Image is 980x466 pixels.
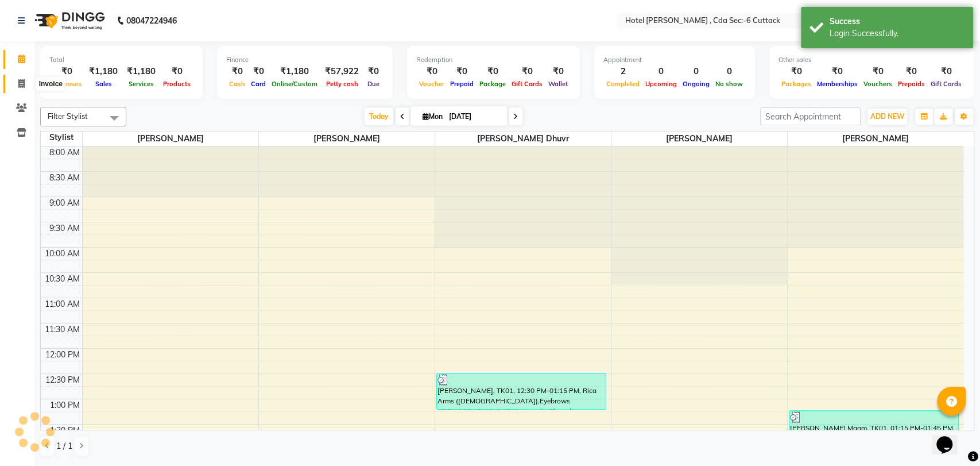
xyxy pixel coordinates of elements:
[861,65,895,78] div: ₹0
[42,248,82,260] div: 10:00 AM
[778,65,814,78] div: ₹0
[680,65,712,78] div: 0
[323,80,361,88] span: Petty cash
[365,80,382,88] span: Due
[603,55,746,65] div: Appointment
[48,425,82,437] div: 1:30 PM
[416,55,571,65] div: Redemption
[47,222,82,234] div: 9:30 AM
[680,80,712,88] span: Ongoing
[435,132,611,146] span: [PERSON_NAME] dhuvr
[778,55,964,65] div: Other sales
[642,65,680,78] div: 0
[48,111,88,121] span: Filter Stylist
[47,172,82,184] div: 8:30 AM
[814,65,861,78] div: ₹0
[603,80,642,88] span: Completed
[861,80,895,88] span: Vouchers
[29,5,108,37] img: logo
[830,28,964,40] div: Login Successfully.
[259,132,435,146] span: [PERSON_NAME]
[126,5,177,37] b: 08047224946
[42,273,82,285] div: 10:30 AM
[160,80,193,88] span: Products
[416,65,447,78] div: ₹0
[814,80,861,88] span: Memberships
[42,298,82,310] div: 11:00 AM
[269,65,320,78] div: ₹1,180
[226,65,248,78] div: ₹0
[928,80,964,88] span: Gift Cards
[789,411,959,434] div: [PERSON_NAME] Maam, TK01, 01:15 PM-01:45 PM, Hair Cut ([DEMOGRAPHIC_DATA])
[248,65,269,78] div: ₹0
[932,420,969,455] iframe: chat widget
[642,80,680,88] span: Upcoming
[545,80,571,88] span: Wallet
[320,65,363,78] div: ₹57,922
[48,399,82,411] div: 1:00 PM
[49,55,193,65] div: Total
[43,374,82,386] div: 12:30 PM
[830,16,964,28] div: Success
[84,65,122,78] div: ₹1,180
[870,112,904,121] span: ADD NEW
[43,349,82,361] div: 12:00 PM
[611,132,787,146] span: [PERSON_NAME]
[36,77,65,91] div: Invoice
[895,80,928,88] span: Prepaids
[545,65,571,78] div: ₹0
[603,65,642,78] div: 2
[420,112,446,121] span: Mon
[248,80,269,88] span: Card
[447,80,477,88] span: Prepaid
[226,80,248,88] span: Cash
[437,373,606,409] div: [PERSON_NAME], TK01, 12:30 PM-01:15 PM, Rica Arms ([DEMOGRAPHIC_DATA]),Eyebrows ([DEMOGRAPHIC_DAT...
[712,65,746,78] div: 0
[47,197,82,209] div: 9:00 AM
[477,65,509,78] div: ₹0
[867,109,907,125] button: ADD NEW
[928,65,964,78] div: ₹0
[41,132,82,144] div: Stylist
[365,107,393,125] span: Today
[92,80,115,88] span: Sales
[83,132,258,146] span: [PERSON_NAME]
[363,65,384,78] div: ₹0
[49,65,84,78] div: ₹0
[509,80,545,88] span: Gift Cards
[56,440,72,452] span: 1 / 1
[760,107,861,125] input: Search Appointment
[126,80,157,88] span: Services
[416,80,447,88] span: Voucher
[42,323,82,336] div: 11:30 AM
[269,80,320,88] span: Online/Custom
[47,147,82,159] div: 8:00 AM
[160,65,193,78] div: ₹0
[788,132,964,146] span: [PERSON_NAME]
[447,65,477,78] div: ₹0
[778,80,814,88] span: Packages
[446,108,503,125] input: 2025-09-01
[226,55,384,65] div: Finance
[712,80,746,88] span: No show
[895,65,928,78] div: ₹0
[122,65,160,78] div: ₹1,180
[477,80,509,88] span: Package
[509,65,545,78] div: ₹0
